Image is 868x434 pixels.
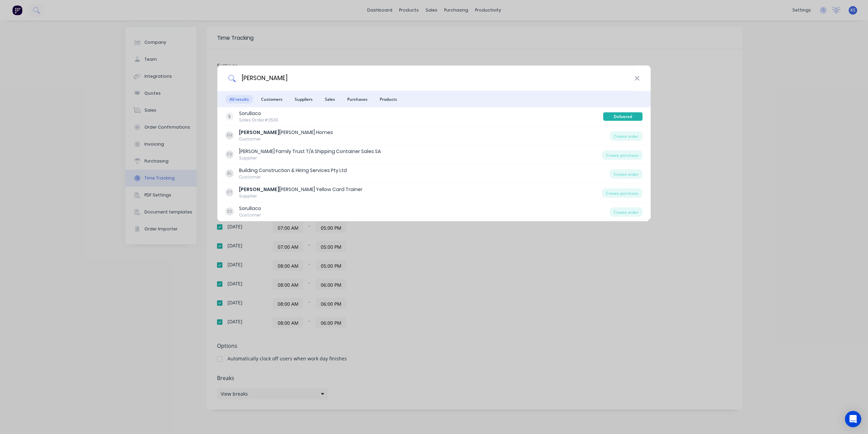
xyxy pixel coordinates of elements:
[321,95,339,103] span: Sales
[236,65,634,91] input: Start typing a customer or supplier name to create a new order...
[225,150,234,158] div: FS
[239,205,261,212] div: Sorullaco
[291,95,317,103] span: Suppliers
[257,95,287,103] span: Customers
[239,186,362,193] div: [PERSON_NAME] Yellow Card Trainer
[239,117,278,123] div: Sales Order #2530
[845,411,861,427] div: Open Intercom Messenger
[239,193,362,199] div: Supplier
[602,150,643,160] div: Create purchase
[225,95,253,103] span: All results
[603,112,643,121] div: Delivered
[239,136,333,142] div: Customer
[239,110,278,117] div: Sorullaco
[239,212,261,218] div: Customer
[239,174,347,180] div: Customer
[225,207,234,215] div: SS
[343,95,372,103] span: Purchases
[239,129,279,136] b: [PERSON_NAME]
[610,131,643,141] div: Create order
[239,186,279,193] b: [PERSON_NAME]
[376,95,401,103] span: Products
[602,188,643,198] div: Create purchase
[225,131,234,139] div: FH
[239,148,381,155] div: [PERSON_NAME] Family Trust T/A Shipping Container Sales SA
[225,188,234,196] div: FT
[239,155,381,161] div: Supplier
[610,169,643,179] div: Create order
[610,207,643,217] div: Create order
[225,169,234,177] div: BL
[239,167,347,174] div: Building Construction & Hiring Services Pty Ltd
[239,129,333,136] div: [PERSON_NAME] Homes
